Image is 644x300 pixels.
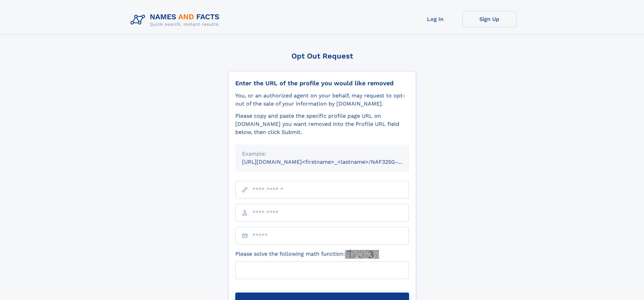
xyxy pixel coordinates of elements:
[228,52,416,60] div: Opt Out Request
[235,112,409,136] div: Please copy and paste the specific profile page URL on [DOMAIN_NAME] you want removed into the Pr...
[408,11,462,27] a: Log In
[242,159,422,165] small: [URL][DOMAIN_NAME]<firstname>_<lastname>/NAF325G-xxxxxxxx
[235,92,409,108] div: You, or an authorized agent on your behalf, may request to opt-out of the sale of your informatio...
[235,250,379,259] label: Please solve the following math function:
[235,79,409,87] div: Enter the URL of the profile you would like removed
[242,150,402,158] div: Example:
[462,11,517,27] a: Sign Up
[128,11,225,29] img: Logo Names and Facts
